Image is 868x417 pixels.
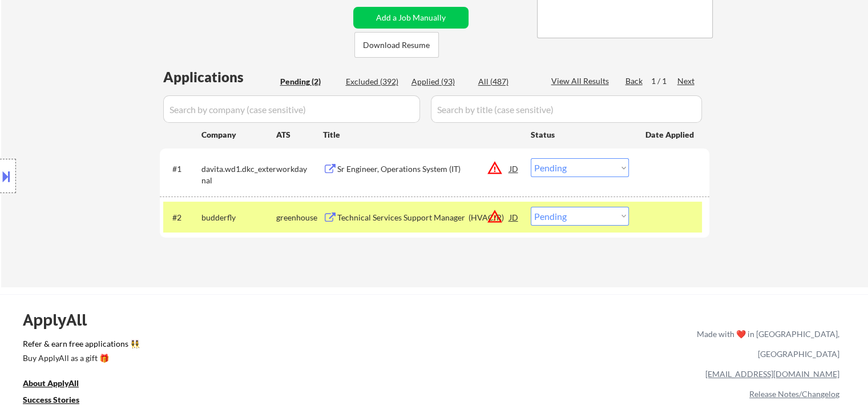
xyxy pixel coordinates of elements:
a: Release Notes/Changelog [749,389,839,399]
div: Pending (2) [280,76,337,87]
input: Search by title (case sensitive) [431,95,702,123]
button: Download Resume [354,32,439,58]
a: About ApplyAll [23,377,95,391]
div: greenhouse [276,212,323,223]
button: warning_amber [487,209,503,224]
div: Next [677,75,696,87]
div: All (487) [478,76,535,87]
div: Company [201,129,276,141]
div: Sr Engineer, Operations System (IT) [337,163,510,175]
div: Title [323,129,520,141]
u: Success Stories [23,395,79,404]
div: 1 / 1 [651,75,677,87]
div: Excluded (392) [346,76,403,87]
div: JD [508,207,520,227]
input: Search by company (case sensitive) [163,95,420,123]
u: About ApplyAll [23,378,79,388]
button: warning_amber [487,160,503,176]
button: Add a Job Manually [353,7,469,29]
a: [EMAIL_ADDRESS][DOMAIN_NAME] [705,369,839,379]
div: Date Applied [645,129,696,141]
div: Buy ApplyAll as a gift 🎁 [23,354,137,362]
div: budderfly [201,212,276,223]
a: Success Stories [23,394,95,408]
a: Buy ApplyAll as a gift 🎁 [23,352,137,366]
div: JD [508,158,520,179]
div: Applications [163,70,276,84]
div: Technical Services Support Manager (HVAC/R) [337,212,510,223]
div: View All Results [551,75,612,87]
div: workday [276,163,323,175]
a: Refer & earn free applications 👯‍♀️ [23,340,458,352]
div: Back [625,75,644,87]
div: davita.wd1.dkc_external [201,163,276,186]
div: Made with ❤️ in [GEOGRAPHIC_DATA], [GEOGRAPHIC_DATA] [692,324,839,364]
div: ApplyAll [23,310,100,330]
div: Applied (93) [411,76,469,87]
div: ATS [276,129,323,141]
div: Status [531,124,629,145]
